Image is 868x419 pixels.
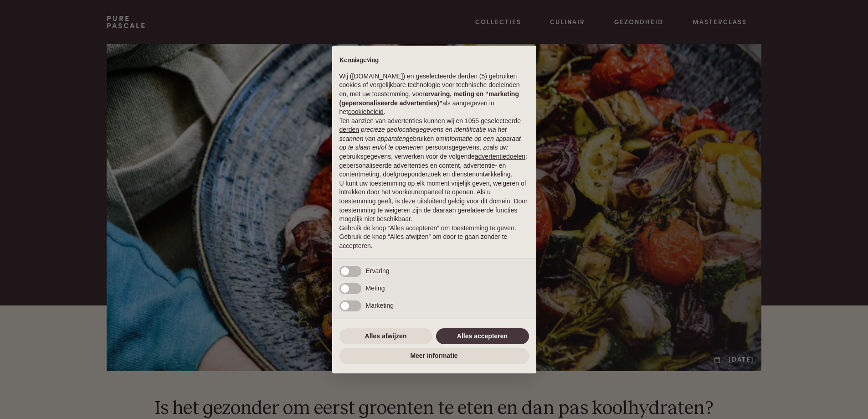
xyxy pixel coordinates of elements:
[339,224,529,251] p: Gebruik de knop “Alles accepteren” om toestemming te geven. Gebruik de knop “Alles afwijzen” om d...
[339,72,529,117] p: Wij ([DOMAIN_NAME]) en geselecteerde derden (5) gebruiken cookies of vergelijkbare technologie vo...
[339,125,360,134] button: derden
[339,135,521,151] em: informatie op een apparaat op te slaan en/of te openen
[348,108,384,115] a: cookiebeleid
[366,285,385,292] span: Meting
[366,267,390,274] span: Ervaring
[339,57,529,65] h2: Kennisgeving
[366,302,394,309] span: Marketing
[339,117,529,179] p: Ten aanzien van advertenties kunnen wij en 1055 geselecteerde gebruiken om en persoonsgegevens, z...
[339,90,519,107] strong: ervaring, meting en “marketing (gepersonaliseerde advertenties)”
[339,328,432,345] button: Alles afwijzen
[339,179,529,224] p: U kunt uw toestemming op elk moment vrijelijk geven, weigeren of intrekken door het voorkeurenpan...
[436,328,529,345] button: Alles accepteren
[339,126,507,142] em: precieze geolocatiegegevens en identificatie via het scannen van apparaten
[475,152,525,161] button: advertentiedoelen
[339,348,529,364] button: Meer informatie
